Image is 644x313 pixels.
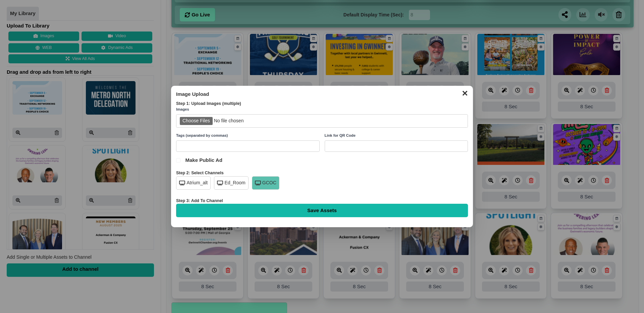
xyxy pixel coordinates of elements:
[252,176,279,190] div: GCOC
[176,204,468,217] input: Save Assets
[214,176,248,190] div: Ed_Room
[176,101,468,107] div: Step 1: Upload Images (multiple)
[176,158,180,163] input: Make Public Ad
[176,133,320,139] label: Tags (separated by commas)
[458,87,471,98] button: ✕
[176,107,468,113] label: Images
[176,157,468,164] label: Make Public Ad
[176,176,211,190] div: Atrium_alt
[176,170,468,176] div: Step 2: Select Channels
[176,91,468,98] h3: Image Upload
[176,198,468,204] div: Step 3: Add To Channel
[325,133,468,139] label: Link for QR Code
